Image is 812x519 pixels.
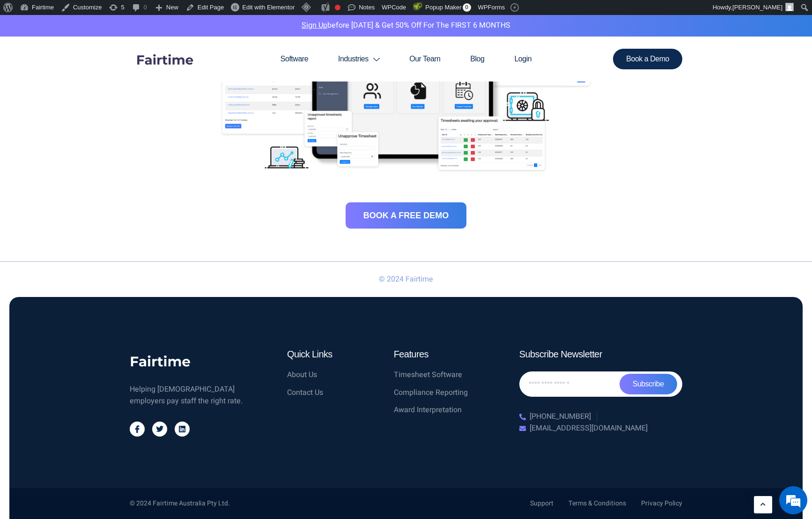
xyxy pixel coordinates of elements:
a: Contact Us [287,387,384,399]
p: © 2024 Fairtime [144,274,668,286]
div: Focus keyphrase not set [335,5,340,10]
h4: Features [394,348,491,360]
span: BOOK A FREE DEMO [363,211,449,220]
a: Our Team [394,37,455,82]
div: Submit [120,237,148,249]
a: Book a Demo [613,49,682,69]
a: Sign Up [302,20,327,31]
span: [PHONE_NUMBER] [527,411,591,423]
span: Compliance Reporting [394,387,468,399]
a: Support [530,498,554,509]
a: Terms & Conditions [568,498,626,509]
span: [PERSON_NAME] [732,4,782,11]
span: Book a Demo [626,55,669,63]
span: [EMAIL_ADDRESS][DOMAIN_NAME] [527,423,648,435]
img: d_7003521856_operators_12627000000521031 [16,47,39,70]
h4: Subscribe Newsletter [519,348,682,360]
a: Blog [455,37,499,82]
a: About Us [287,369,384,381]
span: Edit with Elementor [242,4,295,11]
textarea: Enter details in the input field [5,273,178,306]
a: Industries [323,37,394,82]
div: Need Clerks Rates? [16,182,70,189]
span: Award Interpretation [394,404,462,416]
div: Need Clerks Rates? [49,52,157,65]
a: Learn More [754,496,772,513]
a: Login [499,37,546,82]
a: Award Interpretation [394,404,491,416]
p: before [DATE] & Get 50% Off for the FIRST 6 MONTHS [7,20,805,32]
span: About Us [287,369,317,381]
div: We'll Send Them to You [22,201,148,211]
h4: Quick Links [287,348,384,360]
span: Contact Us [287,387,323,399]
div: Minimize live chat window [154,5,176,27]
span: 0 [463,3,471,12]
div: Helping [DEMOGRAPHIC_DATA] employers pay staff the right rate. [130,384,250,408]
a: Timesheet Software [394,369,491,381]
a: Privacy Policy [641,498,682,509]
a: BOOK A FREE DEMO [346,202,467,229]
span: Timesheet Software [394,369,462,381]
a: Software [266,37,323,82]
button: Subscribe [620,374,677,394]
div: © 2024 Fairtime Australia Pty Ltd. [130,498,230,509]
